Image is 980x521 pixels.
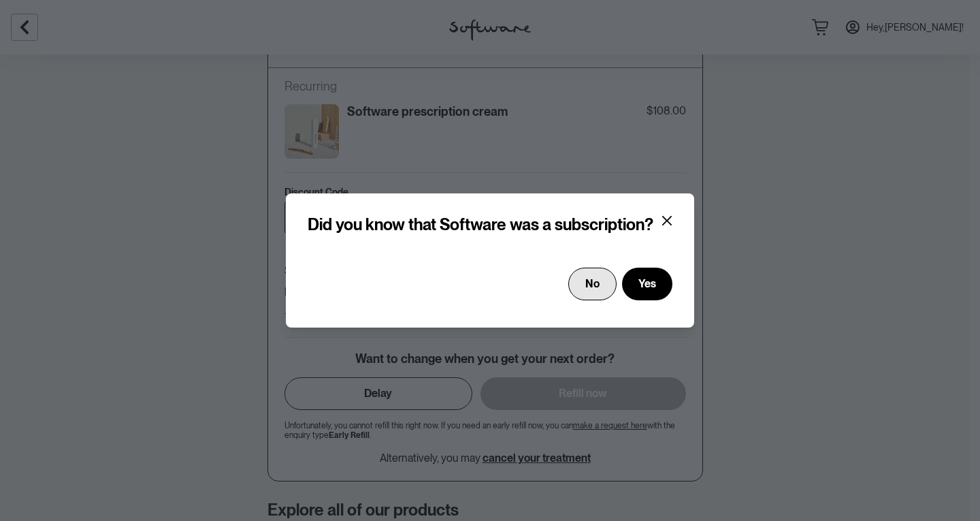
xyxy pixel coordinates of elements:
[638,277,656,290] span: Yes
[585,277,600,290] span: No
[622,268,672,300] button: Yes
[308,215,653,235] h4: Did you know that Software was a subscription?
[568,268,617,300] button: No
[656,210,678,232] button: Close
